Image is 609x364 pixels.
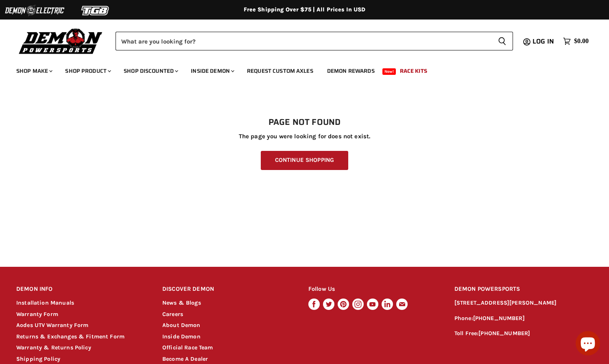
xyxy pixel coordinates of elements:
[573,331,602,357] inbox-online-store-chat: Shopify online store chat
[16,311,58,318] a: Warranty Form
[162,299,201,306] a: News & Blogs
[16,344,91,351] a: Warranty & Returns Policy
[10,63,57,79] a: Shop Make
[559,35,593,47] a: $0.00
[162,355,208,362] a: Become A Dealer
[454,299,593,308] p: [STREET_ADDRESS][PERSON_NAME]
[454,314,593,323] p: Phone:
[16,133,593,140] p: The page you were looking for does not exist.
[16,333,124,340] a: Returns & Exchanges & Fitment Form
[16,355,60,362] a: Shipping Policy
[118,63,183,79] a: Shop Discounted
[162,333,201,340] a: Inside Demon
[529,38,559,45] a: Log in
[478,330,530,337] a: [PHONE_NUMBER]
[162,311,183,318] a: Careers
[65,3,126,18] img: TGB Logo 2
[162,322,201,329] a: About Demon
[185,63,239,79] a: Inside Demon
[308,280,439,299] h2: Follow Us
[10,59,587,79] ul: Main menu
[491,32,513,50] button: Search
[473,315,525,322] a: [PHONE_NUMBER]
[16,299,74,306] a: Installation Manuals
[116,32,513,50] form: Product
[261,151,348,170] a: Continue Shopping
[454,280,593,299] h2: DEMON POWERSPORTS
[162,280,293,299] h2: DISCOVER DEMON
[241,63,319,79] a: Request Custom Axles
[4,3,65,18] img: Demon Electric Logo 2
[394,63,433,79] a: Race Kits
[321,63,381,79] a: Demon Rewards
[16,322,88,329] a: Aodes UTV Warranty Form
[16,280,147,299] h2: DEMON INFO
[533,36,554,46] span: Log in
[574,37,589,45] span: $0.00
[162,344,213,351] a: Official Race Team
[16,26,105,55] img: Demon Powersports
[59,63,116,79] a: Shop Product
[116,32,491,50] input: Search
[382,68,396,75] span: New!
[454,329,593,338] p: Toll Free:
[16,118,593,127] h1: Page not found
